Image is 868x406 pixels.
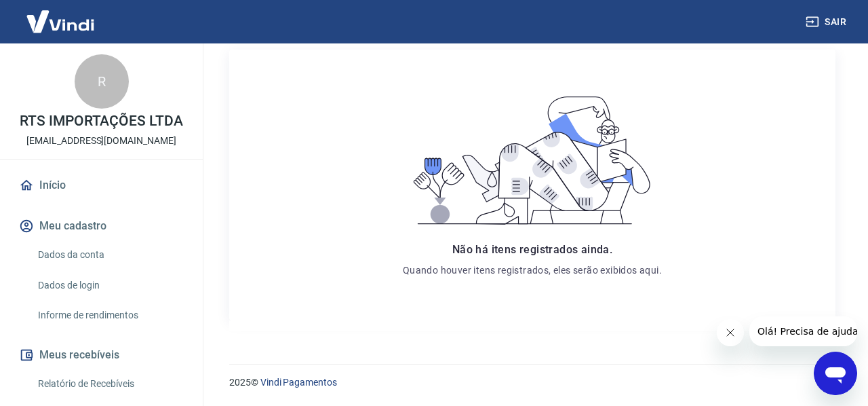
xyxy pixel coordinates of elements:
[8,10,114,20] span: Olá! Precisa de ajuda?
[33,241,186,269] a: Dados da conta
[229,375,835,390] p: 2025 ©
[814,352,857,395] iframe: Botão para abrir a janela de mensagens
[75,54,129,109] div: R
[33,370,186,398] a: Relatório de Recebíveis
[20,114,183,128] p: RTS IMPORTAÇÕES LTDA
[260,377,337,388] a: Vindi Pagamentos
[16,211,186,241] button: Meu cadastro
[403,263,662,277] p: Quando houver itens registrados, eles serão exibidos aqui.
[717,319,744,346] iframe: Fechar mensagem
[452,243,612,256] span: Não há itens registrados ainda.
[16,170,186,200] a: Início
[33,301,186,329] a: Informe de rendimentos
[803,10,852,35] button: Sair
[26,134,176,148] p: [EMAIL_ADDRESS][DOMAIN_NAME]
[749,316,857,346] iframe: Mensagem da empresa
[33,272,186,299] a: Dados de login
[16,1,104,42] img: Vindi
[16,340,186,370] button: Meus recebíveis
